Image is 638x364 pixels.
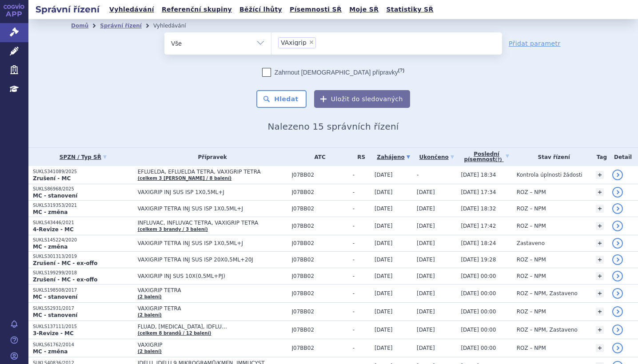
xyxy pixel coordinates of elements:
[591,148,608,166] th: Tag
[417,206,435,212] span: [DATE]
[417,290,435,297] span: [DATE]
[517,189,546,195] span: ROZ – NPM
[375,189,393,195] span: [DATE]
[267,121,399,132] span: Nalezeno 15 správních řízení
[292,206,348,212] span: J07BB02
[417,327,435,333] span: [DATE]
[596,256,604,264] a: +
[596,308,604,316] a: +
[138,324,287,330] span: FLUAD, [MEDICAL_DATA], IDFLU…
[292,257,348,263] span: J07BB02
[159,4,235,16] a: Referenční skupiny
[353,240,370,246] span: -
[417,240,435,246] span: [DATE]
[417,309,435,315] span: [DATE]
[133,148,287,166] th: Přípravek
[461,148,512,166] a: Poslednípísemnost(?)
[517,206,546,212] span: ROZ – NPM
[33,253,133,260] p: SUKLS301313/2019
[608,148,638,166] th: Detail
[33,312,77,318] strong: MC - stanovení
[512,148,591,166] th: Stav řízení
[461,206,496,212] span: [DATE] 18:32
[375,290,393,297] span: [DATE]
[262,68,404,77] label: Zahrnout [DEMOGRAPHIC_DATA] přípravky
[353,206,370,212] span: -
[353,257,370,263] span: -
[33,277,98,283] strong: Zrušení - MC - ex-offo
[292,240,348,246] span: J07BB02
[353,290,370,297] span: -
[461,273,496,279] span: [DATE] 00:00
[138,313,162,317] a: (2 balení)
[417,223,435,229] span: [DATE]
[71,23,88,29] a: Domů
[461,309,496,315] span: [DATE] 00:00
[292,327,348,333] span: J07BB02
[375,240,393,246] span: [DATE]
[375,206,393,212] span: [DATE]
[138,257,287,263] span: VAXIGRIP TETRA INJ SUS ISP 20X0,5ML+20J
[417,273,435,279] span: [DATE]
[292,172,348,178] span: J07BB02
[517,240,545,246] span: Zastaveno
[281,40,307,46] span: VAxigrip
[33,169,133,175] p: SUKLS341089/2025
[33,342,133,348] p: SUKLS61762/2014
[353,273,370,279] span: -
[612,306,623,317] a: detail
[461,223,496,229] span: [DATE] 17:42
[417,257,435,263] span: [DATE]
[138,331,211,336] a: (celkem 8 brandů / 12 balení)
[375,327,393,333] span: [DATE]
[33,348,68,355] strong: MC - změna
[612,187,623,198] a: detail
[138,206,287,212] span: VAXIGRIP TETRA INJ SUS ISP 1X0,5ML+J
[353,309,370,315] span: -
[612,238,623,249] a: detail
[495,157,502,162] abbr: (?)
[237,4,285,16] a: Běžící lhůty
[292,309,348,315] span: J07BB02
[33,186,133,192] p: SUKLS86968/2025
[309,40,314,45] span: ×
[138,189,287,195] span: VAXIGRIP INJ SUS ISP 1X0,5ML+J
[292,345,348,351] span: J07BB02
[417,172,419,178] span: -
[138,305,287,312] span: VAXIGRIP TETRA
[138,176,231,181] a: (celkem 3 [PERSON_NAME] / 8 balení)
[517,273,546,279] span: ROZ – NPM
[612,170,623,180] a: detail
[612,271,623,281] a: detail
[375,172,393,178] span: [DATE]
[138,273,287,279] span: VAXIGRIP INJ SUS 10X(0,5ML+PJ)
[138,342,287,348] span: VAXIGRIP
[596,222,604,230] a: +
[292,223,348,229] span: J07BB02
[375,223,393,229] span: [DATE]
[517,172,582,178] span: Kontrola úplnosti žádosti
[461,172,496,178] span: [DATE] 18:34
[517,257,546,263] span: ROZ – NPM
[417,151,456,163] a: Ukončeno
[612,254,623,265] a: detail
[461,257,496,263] span: [DATE] 19:28
[292,189,348,195] span: J07BB02
[353,189,370,195] span: -
[596,205,604,213] a: +
[33,324,133,330] p: SUKLS137111/2015
[461,189,496,195] span: [DATE] 17:34
[375,273,393,279] span: [DATE]
[28,3,107,16] h2: Správní řízení
[517,327,578,333] span: ROZ – NPM, Zastaveno
[33,151,133,163] a: SPZN / Typ SŘ
[461,240,496,246] span: [DATE] 18:24
[517,345,546,351] span: ROZ – NPM
[138,220,287,226] span: INFLUVAC, INFLUVAC TETRA, VAXIGRIP TETRA
[107,4,157,16] a: Vyhledávání
[596,344,604,352] a: +
[33,220,133,226] p: SUKLS43446/2021
[461,327,496,333] span: [DATE] 00:00
[292,290,348,297] span: J07BB02
[256,90,307,108] button: Hledat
